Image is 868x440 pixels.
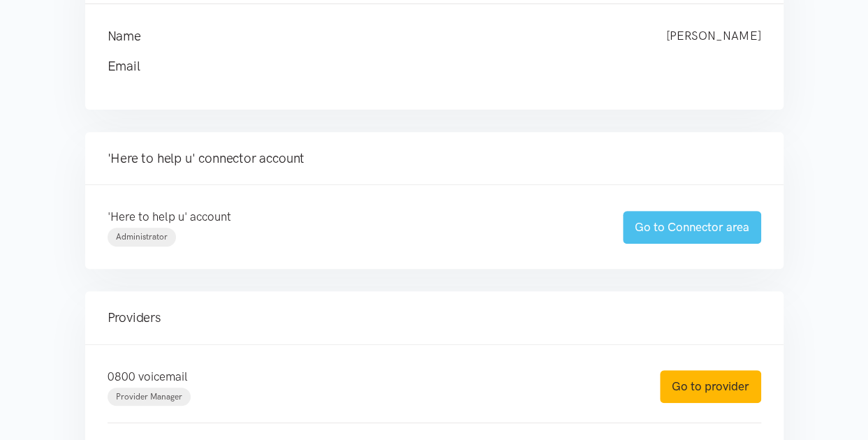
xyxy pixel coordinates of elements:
h4: 'Here to help u' connector account [108,149,761,168]
h4: Email [108,57,733,76]
p: 0800 voicemail [108,367,632,386]
h4: Name [108,27,638,46]
span: Administrator [116,232,168,242]
a: Go to Connector area [623,211,761,244]
div: [PERSON_NAME] [652,27,775,46]
span: Provider Manager [116,392,182,402]
p: 'Here to help u' account [108,207,595,226]
h4: Providers [108,308,761,328]
a: Go to provider [660,370,761,403]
